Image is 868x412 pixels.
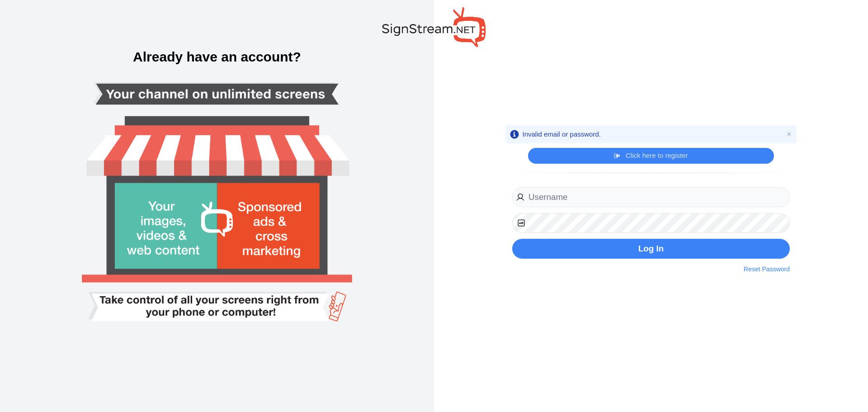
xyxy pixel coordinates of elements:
[9,50,425,64] h3: Already have an account?
[744,265,790,274] a: Reset Password
[785,130,794,139] button: Close
[512,239,790,259] button: Log In
[512,187,790,208] input: Username
[523,130,601,139] div: Invalid email or password.
[382,7,486,47] img: SignStream.NET
[614,151,688,160] a: Click here to register
[51,21,383,392] img: Smart tv login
